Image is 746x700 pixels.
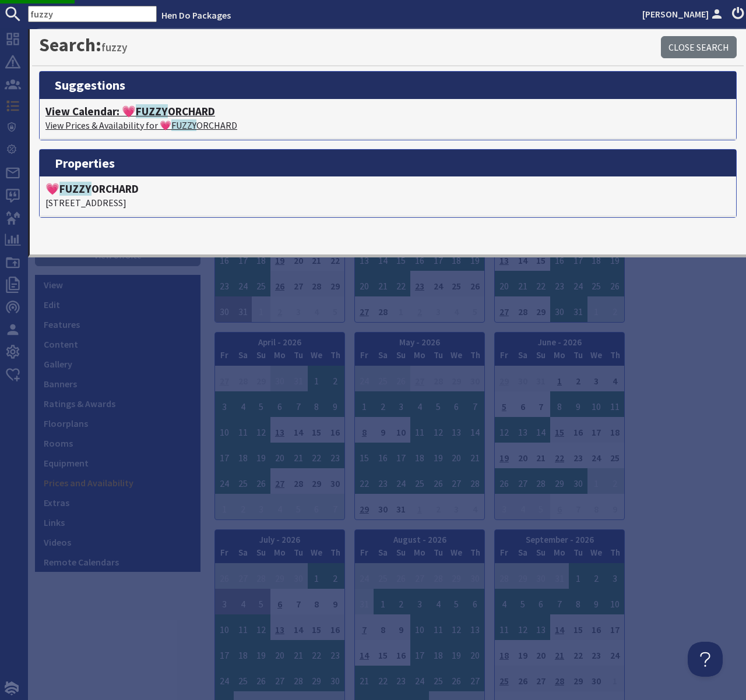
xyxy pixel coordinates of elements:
[392,563,410,589] td: 26
[587,245,606,271] td: 18
[308,589,326,614] td: 8
[429,546,448,563] th: Tu
[532,245,550,271] td: 15
[587,271,606,296] td: 25
[326,349,344,366] th: Th
[374,271,392,296] td: 21
[513,245,532,271] td: 14
[355,417,374,443] td: 8
[215,349,234,366] th: Fr
[495,530,624,547] th: September - 2026
[448,563,466,589] td: 29
[392,366,410,391] td: 26
[308,443,326,468] td: 22
[606,366,624,391] td: 4
[392,349,410,366] th: Su
[392,245,410,271] td: 15
[513,443,532,468] td: 20
[252,271,270,296] td: 25
[289,391,308,417] td: 7
[355,468,374,494] td: 22
[35,512,200,532] a: Links
[569,546,587,563] th: Tu
[429,349,448,366] th: Tu
[550,443,569,468] td: 22
[374,245,392,271] td: 14
[215,417,234,443] td: 10
[429,468,448,494] td: 26
[587,494,606,519] td: 8
[289,546,308,563] th: Tu
[270,563,289,589] td: 29
[234,443,252,468] td: 18
[308,546,326,563] th: We
[550,391,569,417] td: 8
[270,349,289,366] th: Mo
[355,589,374,614] td: 31
[270,391,289,417] td: 6
[550,296,569,322] td: 30
[569,366,587,391] td: 2
[252,417,270,443] td: 12
[429,494,448,519] td: 2
[569,271,587,296] td: 24
[429,417,448,443] td: 12
[45,182,730,196] h4: 💗 ORCHARD
[448,271,466,296] td: 25
[429,271,448,296] td: 24
[392,296,410,322] td: 1
[252,391,270,417] td: 5
[308,468,326,494] td: 29
[215,589,234,614] td: 3
[374,494,392,519] td: 30
[35,532,200,552] a: Videos
[289,589,308,614] td: 7
[410,245,429,271] td: 16
[215,333,344,349] th: April - 2026
[606,494,624,519] td: 9
[606,349,624,366] th: Th
[569,443,587,468] td: 23
[410,563,429,589] td: 27
[532,468,550,494] td: 28
[355,391,374,417] td: 1
[136,104,168,118] span: FUZZY
[606,468,624,494] td: 2
[161,9,231,21] a: Hen Do Packages
[466,271,484,296] td: 26
[569,494,587,519] td: 7
[234,589,252,614] td: 4
[234,391,252,417] td: 4
[606,546,624,563] th: Th
[587,296,606,322] td: 1
[308,391,326,417] td: 8
[101,40,128,54] small: fuzzy
[392,494,410,519] td: 31
[392,468,410,494] td: 24
[35,413,200,433] a: Floorplans
[495,417,513,443] td: 12
[234,366,252,391] td: 28
[642,7,725,21] a: [PERSON_NAME]
[466,563,484,589] td: 30
[35,552,200,572] a: Remote Calendars
[448,391,466,417] td: 6
[35,493,200,512] a: Extras
[606,296,624,322] td: 2
[448,417,466,443] td: 13
[569,349,587,366] th: Tu
[355,271,374,296] td: 20
[252,494,270,519] td: 3
[35,275,200,295] a: View
[587,468,606,494] td: 1
[40,72,736,98] h3: suggestions
[35,394,200,413] a: Ratings & Awards
[28,6,157,22] input: SEARCH
[35,354,200,374] a: Gallery
[35,433,200,453] a: Rooms
[466,296,484,322] td: 5
[252,443,270,468] td: 19
[374,563,392,589] td: 25
[429,245,448,271] td: 17
[270,468,289,494] td: 27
